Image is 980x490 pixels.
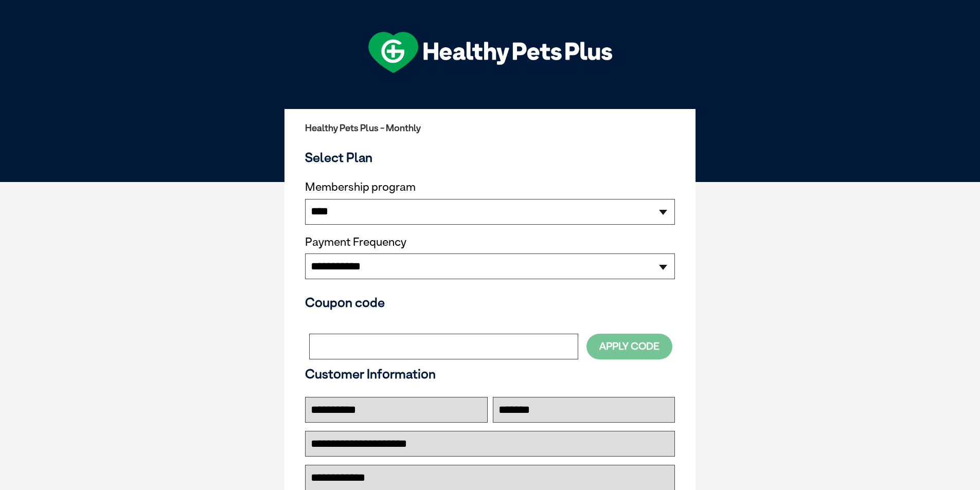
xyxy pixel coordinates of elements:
h3: Coupon code [305,295,675,310]
label: Membership program [305,180,675,194]
img: hpp-logo-landscape-green-white.png [368,32,612,73]
h3: Customer Information [305,366,675,382]
button: Apply Code [586,334,672,359]
label: Payment Frequency [305,235,406,249]
h3: Select Plan [305,150,675,165]
h2: Healthy Pets Plus - Monthly [305,123,675,133]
